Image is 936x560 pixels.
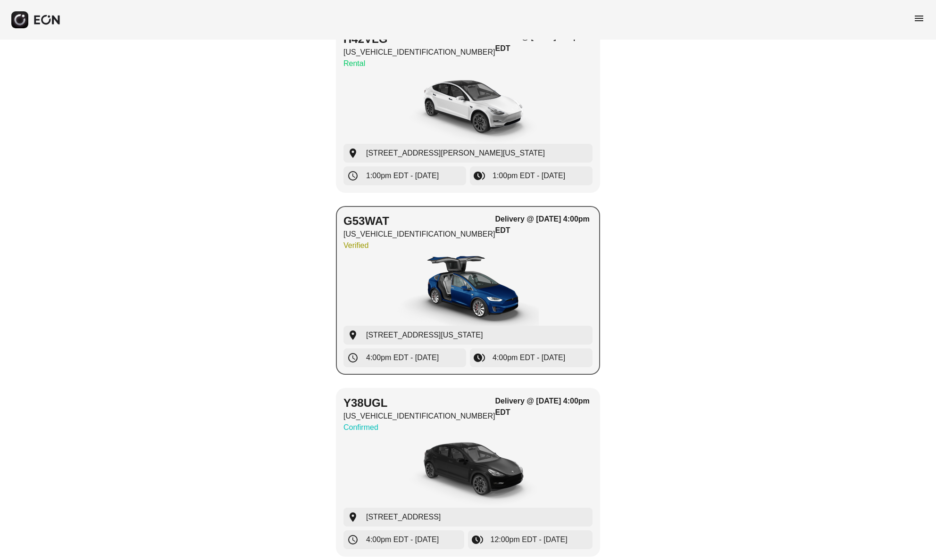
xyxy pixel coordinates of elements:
[397,437,539,508] img: car
[343,240,495,251] p: Verified
[366,170,439,181] span: 1:00pm EDT - [DATE]
[495,395,593,418] h3: Delivery @ [DATE] 4:00pm EDT
[336,388,600,557] button: Y38UGL[US_VEHICLE_IDENTIFICATION_NUMBER]ConfirmedDelivery @ [DATE] 4:00pm EDTcar[STREET_ADDRESS]4...
[343,395,495,411] h2: Y38UGL
[343,58,495,69] p: Rental
[347,170,359,181] span: schedule
[495,214,593,236] h3: Delivery @ [DATE] 4:00pm EDT
[347,511,359,523] span: location_on
[347,148,359,159] span: location_on
[913,13,925,24] span: menu
[343,411,495,422] p: [US_VEHICLE_IDENTIFICATION_NUMBER]
[366,511,441,523] span: [STREET_ADDRESS]
[347,329,359,341] span: location_on
[347,534,359,545] span: schedule
[474,352,485,363] span: browse_gallery
[491,534,568,545] span: 12:00pm EDT - [DATE]
[472,534,483,545] span: browse_gallery
[343,422,495,433] p: Confirmed
[336,206,600,375] button: G53WAT[US_VEHICLE_IDENTIFICATION_NUMBER]VerifiedDelivery @ [DATE] 4:00pm EDTcar[STREET_ADDRESS][U...
[493,170,565,181] span: 1:00pm EDT - [DATE]
[347,352,359,363] span: schedule
[336,24,600,193] button: H42VLG[US_VEHICLE_IDENTIFICATION_NUMBER]RentalReturn @ [DATE] 1:00pm EDTcar[STREET_ADDRESS][PERSO...
[493,352,565,363] span: 4:00pm EDT - [DATE]
[366,534,439,545] span: 4:00pm EDT - [DATE]
[343,229,495,240] p: [US_VEHICLE_IDENTIFICATION_NUMBER]
[343,47,495,58] p: [US_VEHICLE_IDENTIFICATION_NUMBER]
[366,352,439,363] span: 4:00pm EDT - [DATE]
[397,255,539,326] img: car
[474,170,485,181] span: browse_gallery
[397,73,539,144] img: car
[343,214,495,229] h2: G53WAT
[366,329,483,341] span: [STREET_ADDRESS][US_STATE]
[495,32,593,54] h3: Return @ [DATE] 1:00pm EDT
[366,148,545,159] span: [STREET_ADDRESS][PERSON_NAME][US_STATE]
